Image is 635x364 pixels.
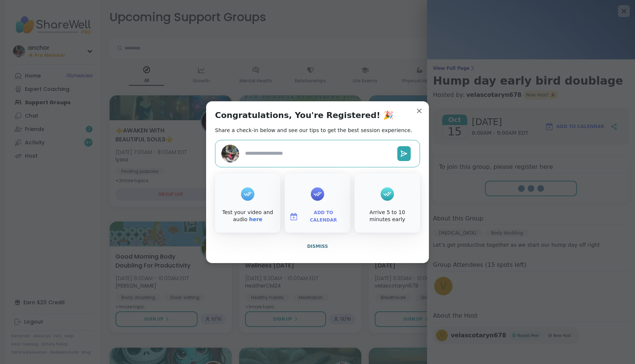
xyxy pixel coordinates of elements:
img: anchor [221,145,239,163]
h2: Share a check-in below and see our tips to get the best session experience. [215,127,412,134]
button: Add to Calendar [286,209,349,224]
button: Dismiss [215,239,420,254]
a: here [249,216,263,222]
img: ShareWell Logomark [289,212,298,221]
span: Dismiss [307,244,328,249]
div: Test your video and audio [216,209,279,223]
div: Arrive 5 to 10 minutes early [356,209,419,223]
h1: Congratulations, You're Registered! 🎉 [215,110,393,121]
span: Add to Calendar [301,209,346,224]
